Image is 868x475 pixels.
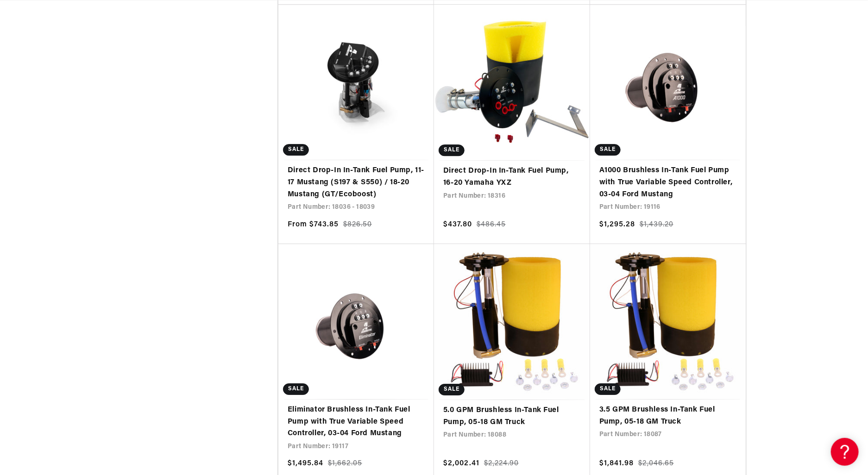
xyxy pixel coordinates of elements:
[443,405,581,428] a: 5.0 GPM Brushless In-Tank Fuel Pump, 05-18 GM Truck
[288,165,425,200] a: Direct Drop-In In-Tank Fuel Pump, 11-17 Mustang (S197 & S550) / 18-20 Mustang (GT/Ecoboost)
[599,404,736,428] a: 3.5 GPM Brushless In-Tank Fuel Pump, 05-18 GM Truck
[288,404,425,440] a: Eliminator Brushless In-Tank Fuel Pump with True Variable Speed Controller, 03-04 Ford Mustang
[443,165,581,189] a: Direct Drop-In In-Tank Fuel Pump, 16-20 Yamaha YXZ
[599,165,736,200] a: A1000 Brushless In-Tank Fuel Pump with True Variable Speed Controller, 03-04 Ford Mustang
